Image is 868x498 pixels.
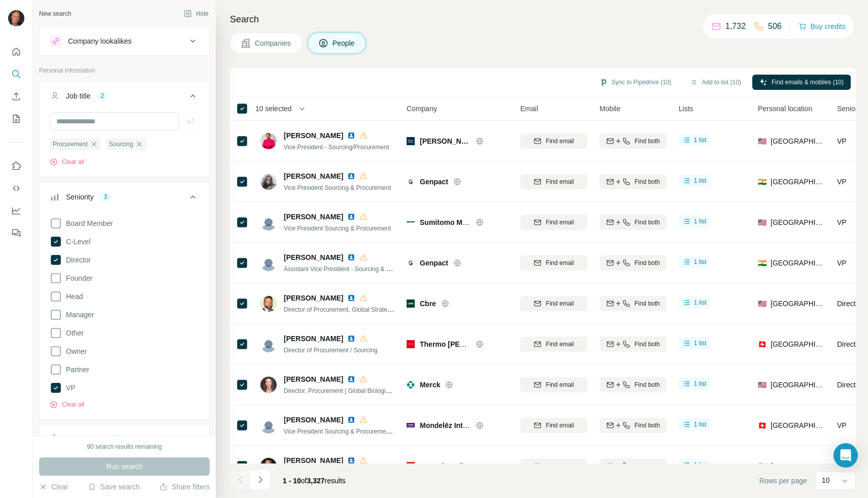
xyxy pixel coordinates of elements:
span: Find both [635,380,660,389]
img: Logo of Thermo Fisher Scientific [407,340,415,348]
div: 90 search results remaining [87,442,161,451]
span: Find email [546,340,574,349]
span: 🇨🇭 [758,339,766,349]
span: 🇺🇸 [758,136,766,146]
span: [PERSON_NAME] [284,374,343,384]
button: Department1 [40,427,209,456]
button: Sync to Pipedrive (10) [592,75,679,90]
span: Vice President Sourcing & Procurement [284,184,391,191]
span: Director [837,300,862,308]
span: 1 list [694,136,707,145]
div: Company lookalikes [68,36,131,46]
span: [PERSON_NAME] [PERSON_NAME] [420,136,471,146]
button: Share filters [159,482,210,492]
span: People [332,38,356,48]
button: Navigate to next page [250,470,271,490]
div: New search [39,9,71,18]
span: Find both [635,299,660,308]
img: LinkedIn logo [347,416,355,424]
span: Find email [546,380,574,389]
span: Head [62,291,83,302]
img: Logo of Sumitomo Mitsui Financial Group, Inc. [407,221,415,223]
img: LinkedIn logo [347,375,355,383]
span: 🇺🇸 [758,380,766,390]
span: of [301,477,307,485]
span: [GEOGRAPHIC_DATA] [771,420,825,430]
span: Company [407,104,437,114]
span: Find email [546,421,574,430]
img: Logo of Genpact [407,259,415,267]
span: Find both [635,218,660,227]
span: Find email [546,299,574,308]
button: Find email [520,215,587,230]
span: Cbre [420,298,436,309]
button: Find both [599,215,666,230]
img: Logo of Genpact [407,178,415,186]
img: Logo of Merck [407,381,415,389]
span: Vice President - Sourcing/Procurement [284,144,389,151]
span: results [283,477,346,485]
button: Find both [599,255,666,271]
span: Cummins [420,461,452,471]
img: Avatar [260,417,277,434]
span: [GEOGRAPHIC_DATA] [771,298,825,309]
span: 1 - 10 [283,477,301,485]
span: [GEOGRAPHIC_DATA] [771,461,825,471]
button: Find email [520,255,587,271]
span: Owner [62,346,87,356]
button: Dashboard [8,202,24,220]
span: VP [62,383,76,393]
button: Find email [520,296,587,311]
button: Find email [520,337,587,352]
span: Find emails & mobiles (10) [772,78,844,87]
div: 3 [99,192,111,202]
span: Find both [635,137,660,146]
span: Find email [546,137,574,146]
button: Find email [520,134,587,149]
img: Avatar [8,10,24,26]
button: Use Surfe API [8,179,24,197]
span: Genpact [420,177,448,187]
div: Job title [66,91,90,101]
span: 1 list [694,460,707,470]
span: [GEOGRAPHIC_DATA] [771,339,825,349]
span: Find both [635,340,660,349]
span: [PERSON_NAME] [284,252,343,262]
span: Thermo [PERSON_NAME] Scientific [420,340,541,348]
span: Companies [255,38,292,48]
img: Logo of Cummins [407,462,415,470]
img: LinkedIn logo [347,335,355,343]
span: [GEOGRAPHIC_DATA] [771,380,825,390]
button: Job title2 [40,84,209,112]
img: LinkedIn logo [347,131,355,140]
span: Rows per page [759,476,807,486]
span: 🇺🇸 [758,298,766,309]
span: Partner [62,364,89,375]
span: Director [62,255,91,265]
button: Find email [520,418,587,433]
p: 10 [822,475,830,485]
span: Genpact [420,258,448,268]
button: Find email [520,458,587,474]
span: 1 list [694,339,707,348]
span: Personal location [758,104,812,114]
button: Find email [520,377,587,392]
span: Procurement [53,140,88,149]
img: LinkedIn logo [347,456,355,464]
span: VP [837,259,847,267]
img: Avatar [260,174,277,190]
span: [PERSON_NAME] [284,334,343,344]
span: 🇨🇭 [758,420,766,430]
span: 3,327 [307,477,325,485]
img: LinkedIn logo [347,172,355,180]
span: Mobile [599,104,620,114]
span: Lists [679,104,693,114]
div: Department [66,435,103,445]
span: [GEOGRAPHIC_DATA] [771,177,825,187]
span: Find both [635,421,660,430]
img: Logo of Mondelēz International [407,423,415,427]
span: 1 list [694,217,707,226]
span: Vice President Sourcing & Procurement Europe [284,427,412,435]
span: [PERSON_NAME] [284,455,343,466]
span: Find email [546,177,574,186]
